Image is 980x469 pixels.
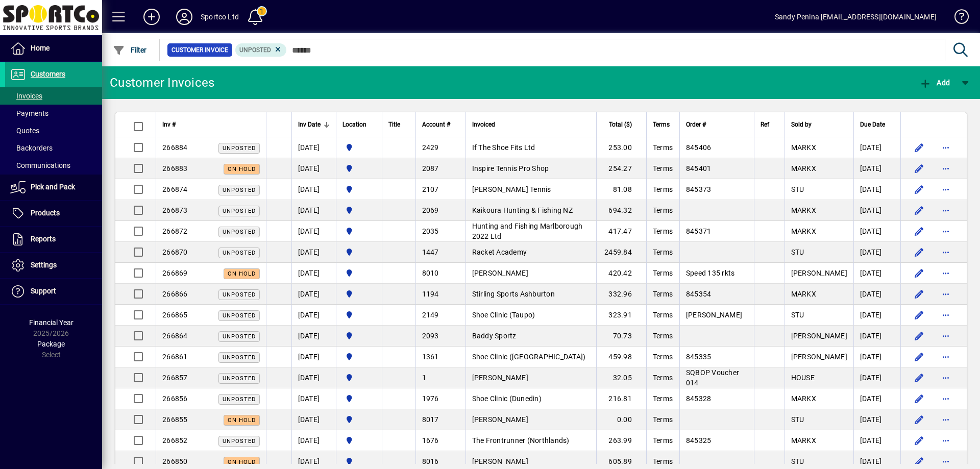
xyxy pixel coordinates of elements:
td: [DATE] [291,326,336,347]
span: 845354 [686,290,712,298]
span: Order # [686,119,706,130]
span: Pick and Pack [31,183,75,191]
td: [DATE] [853,158,900,179]
span: STU [791,415,804,424]
button: Edit [911,390,927,407]
a: Home [5,36,102,61]
td: [DATE] [291,347,336,367]
span: Unposted [239,46,271,54]
span: 266874 [162,185,188,193]
span: Unposted [223,250,256,256]
span: MARKX [791,206,816,214]
span: Sportco Ltd Warehouse [342,309,376,320]
div: Sandy Penina [EMAIL_ADDRESS][DOMAIN_NAME] [775,9,937,25]
span: [PERSON_NAME] [472,457,528,465]
a: Backorders [5,139,102,157]
span: MARKX [791,143,816,152]
span: 845325 [686,436,712,445]
span: Kaikoura Hunting & Fishing NZ [472,206,573,214]
button: Edit [911,139,927,156]
span: 1361 [422,353,439,361]
span: 1676 [422,436,439,445]
td: [DATE] [853,284,900,305]
span: 8010 [422,269,439,277]
span: Baddy Sportz [472,332,517,340]
a: Products [5,201,102,226]
div: Location [342,119,376,130]
span: Unposted [223,354,256,361]
span: Sportco Ltd Warehouse [342,456,376,467]
button: More options [938,139,954,156]
button: More options [938,328,954,344]
td: [DATE] [853,305,900,326]
td: 263.99 [596,430,646,451]
span: Package [37,340,65,348]
span: Terms [653,436,673,445]
td: 216.81 [596,388,646,409]
span: Sportco Ltd Warehouse [342,226,376,237]
a: Reports [5,227,102,252]
span: Home [31,44,50,52]
button: More options [938,160,954,177]
span: 266872 [162,227,188,235]
span: Sportco Ltd Warehouse [342,351,376,362]
a: Communications [5,157,102,174]
span: STU [791,185,804,193]
span: Sportco Ltd Warehouse [342,163,376,174]
div: Due Date [860,119,894,130]
span: 2149 [422,311,439,319]
td: [DATE] [291,221,336,242]
button: Edit [911,349,927,365]
button: Edit [911,432,927,449]
button: Edit [911,160,927,177]
button: More options [938,432,954,449]
span: Terms [653,143,673,152]
span: Terms [653,227,673,235]
td: [DATE] [853,367,900,388]
span: 845406 [686,143,712,152]
button: Edit [911,286,927,302]
button: Add [917,73,952,92]
span: Due Date [860,119,885,130]
span: Location [342,119,366,130]
td: [DATE] [853,242,900,263]
td: [DATE] [291,305,336,326]
span: Title [388,119,400,130]
td: [DATE] [291,179,336,200]
span: 266884 [162,143,188,152]
span: STU [791,457,804,465]
td: 459.98 [596,347,646,367]
span: Sportco Ltd Warehouse [342,330,376,341]
a: Knowledge Base [947,2,967,35]
span: 266861 [162,353,188,361]
span: [PERSON_NAME] Tennis [472,185,551,193]
span: Sold by [791,119,812,130]
td: 0.00 [596,409,646,430]
td: [DATE] [853,388,900,409]
span: Terms [653,248,673,256]
span: 2069 [422,206,439,214]
span: [PERSON_NAME] [791,353,847,361]
td: [DATE] [291,367,336,388]
span: Backorders [10,144,53,152]
span: Unposted [223,333,256,340]
span: MARKX [791,164,816,172]
button: More options [938,181,954,198]
span: 845401 [686,164,712,172]
span: 845373 [686,185,712,193]
span: Terms [653,457,673,465]
td: [DATE] [291,242,336,263]
span: 8017 [422,415,439,424]
span: Shoe Clinic (Dunedin) [472,394,542,403]
td: [DATE] [853,347,900,367]
span: The Frontrunner (Northlands) [472,436,570,445]
span: Reports [31,235,56,243]
span: Sportco Ltd Warehouse [342,142,376,153]
span: Unposted [223,208,256,214]
span: Terms [653,332,673,340]
span: Add [919,79,950,87]
span: Racket Academy [472,248,527,256]
span: [PERSON_NAME] [791,332,847,340]
span: STU [791,311,804,319]
span: Quotes [10,127,39,135]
